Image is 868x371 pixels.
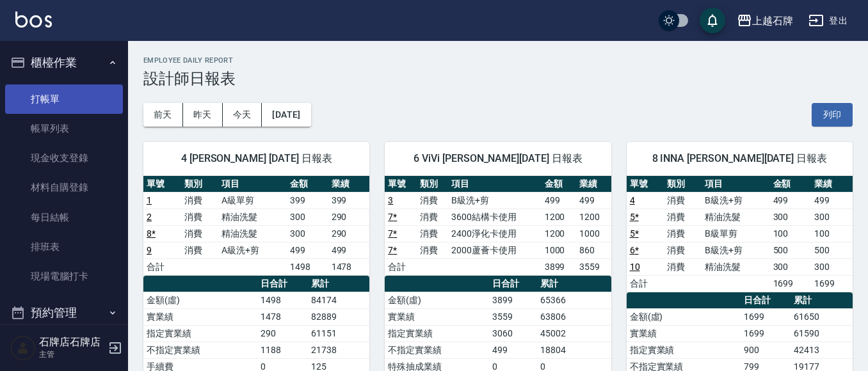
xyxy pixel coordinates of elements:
[770,225,812,242] td: 100
[385,342,489,358] td: 不指定實業績
[542,176,577,193] th: 金額
[218,225,286,242] td: 精油洗髮
[183,103,223,127] button: 昨天
[803,9,853,33] button: 登出
[39,349,104,360] p: 主管
[576,192,611,209] td: 499
[627,325,741,342] td: 實業績
[181,192,219,209] td: 消費
[400,152,595,165] span: 6 ViVi [PERSON_NAME][DATE] 日報表
[448,242,541,258] td: 2000蘆薈卡使用
[328,258,370,275] td: 1478
[257,325,308,342] td: 290
[287,258,328,275] td: 1498
[417,209,448,225] td: 消費
[147,245,152,255] a: 9
[5,84,123,114] a: 打帳單
[448,192,541,209] td: B級洗+剪
[287,176,328,193] th: 金額
[576,242,611,258] td: 860
[328,225,370,242] td: 290
[143,258,181,275] td: 合計
[448,225,541,242] td: 2400淨化卡使用
[770,192,812,209] td: 499
[287,192,328,209] td: 399
[702,192,769,209] td: B級洗+剪
[218,242,286,258] td: A級洗+剪
[752,13,793,29] div: 上越石牌
[664,258,702,275] td: 消費
[542,258,577,275] td: 3899
[542,225,577,242] td: 1200
[702,176,769,193] th: 項目
[388,195,393,205] a: 3
[385,258,416,275] td: 合計
[308,308,370,325] td: 82889
[537,276,611,292] th: 累計
[542,192,577,209] td: 499
[664,192,702,209] td: 消費
[218,209,286,225] td: 精油洗髮
[143,56,853,65] h2: Employee Daily Report
[257,292,308,308] td: 1498
[417,242,448,258] td: 消費
[308,342,370,358] td: 21738
[385,325,489,342] td: 指定實業績
[10,335,36,361] img: Person
[702,209,769,225] td: 精油洗髮
[791,308,853,325] td: 61650
[627,308,741,325] td: 金額(虛)
[702,258,769,275] td: 精油洗髮
[770,242,812,258] td: 500
[811,209,853,225] td: 300
[328,209,370,225] td: 290
[489,292,536,308] td: 3899
[287,242,328,258] td: 499
[417,225,448,242] td: 消費
[770,275,812,292] td: 1699
[181,209,219,225] td: 消費
[741,342,791,358] td: 900
[385,176,416,193] th: 單號
[627,342,741,358] td: 指定實業績
[218,192,286,209] td: A級單剪
[791,325,853,342] td: 61590
[159,152,354,165] span: 4 [PERSON_NAME] [DATE] 日報表
[287,209,328,225] td: 300
[811,176,853,193] th: 業績
[732,8,798,34] button: 上越石牌
[702,242,769,258] td: B級洗+剪
[537,325,611,342] td: 45002
[664,176,702,193] th: 類別
[143,308,257,325] td: 實業績
[5,296,123,329] button: 預約管理
[811,225,853,242] td: 100
[489,276,536,292] th: 日合計
[181,242,219,258] td: 消費
[811,275,853,292] td: 1699
[791,342,853,358] td: 42413
[630,262,640,272] a: 10
[143,325,257,342] td: 指定實業績
[811,242,853,258] td: 500
[576,176,611,193] th: 業績
[385,308,489,325] td: 實業績
[537,342,611,358] td: 18804
[143,176,181,193] th: 單號
[642,152,837,165] span: 8 INNA [PERSON_NAME][DATE] 日報表
[328,192,370,209] td: 399
[700,8,725,33] button: save
[308,276,370,292] th: 累計
[770,176,812,193] th: 金額
[791,292,853,309] th: 累計
[308,292,370,308] td: 84174
[812,103,853,127] button: 列印
[417,176,448,193] th: 類別
[385,176,611,276] table: a dense table
[448,176,541,193] th: 項目
[664,242,702,258] td: 消費
[328,242,370,258] td: 499
[143,176,369,276] table: a dense table
[262,103,310,127] button: [DATE]
[223,103,262,127] button: 今天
